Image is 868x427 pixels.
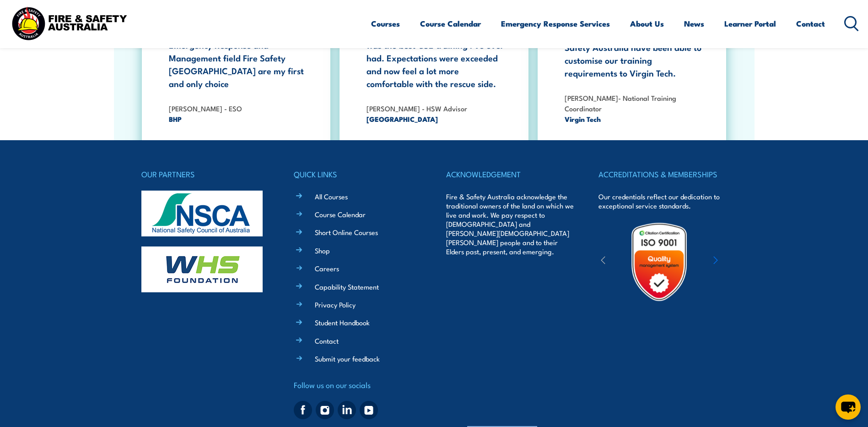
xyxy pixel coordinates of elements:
span: BHP [169,114,308,124]
h4: QUICK LINKS [294,168,422,181]
a: Shop [315,246,330,255]
a: Courses [371,11,400,36]
a: Contact [315,336,339,345]
img: whs-logo-footer [141,246,263,292]
img: Untitled design (19) [619,222,699,302]
a: Course Calendar [420,11,481,36]
span: Virgin Tech [565,114,704,124]
img: ewpa-logo [700,246,779,278]
p: Our credentials reflect our dedication to exceptional service standards. [598,192,727,210]
h4: OUR PARTNERS [141,168,270,181]
p: Fire & Safety Australia acknowledge the traditional owners of the land on which we live and work.... [446,192,574,256]
a: Short Online Courses [315,227,378,237]
strong: [PERSON_NAME] - ESO [169,103,242,113]
a: Submit your feedback [315,354,380,363]
a: All Courses [315,192,348,201]
img: nsca-logo-footer [141,191,263,236]
a: Privacy Policy [315,300,356,309]
a: Contact [796,11,825,36]
h4: ACCREDITATIONS & MEMBERSHIPS [598,168,727,181]
a: News [684,11,704,36]
strong: [PERSON_NAME] - HSW Advisor [367,103,467,113]
a: Course Calendar [315,209,366,219]
a: Careers [315,263,339,273]
a: Student Handbook [315,318,370,327]
h4: Follow us on our socials [294,378,422,391]
a: Capability Statement [315,282,379,291]
strong: [PERSON_NAME]- National Training Coordinator [565,93,676,113]
a: Learner Portal [724,11,776,36]
p: For any of my future training and educational needs in the Emergency Response and Management fiel... [169,13,308,90]
h4: ACKNOWLEDGEMENT [446,168,574,181]
button: chat-button [836,394,861,420]
a: Emergency Response Services [501,11,610,36]
span: [GEOGRAPHIC_DATA] [367,114,506,124]
a: About Us [630,11,664,36]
